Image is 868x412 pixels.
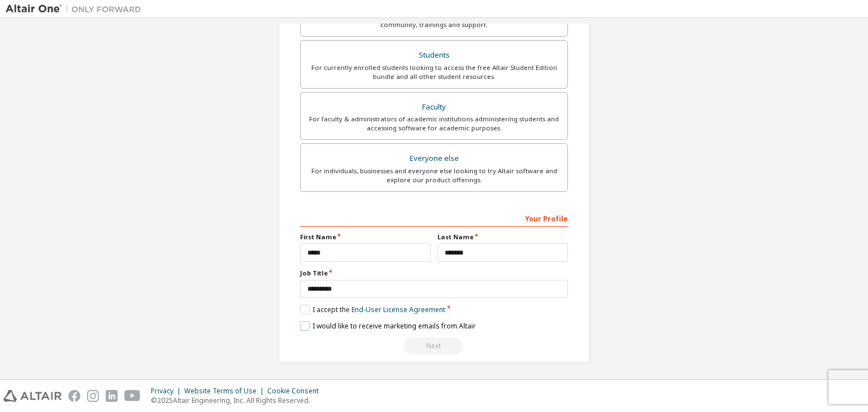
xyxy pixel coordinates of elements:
[87,390,99,402] img: instagram.svg
[300,233,431,242] label: First Name
[6,3,147,15] img: Altair One
[307,115,561,133] div: For faculty & administrators of academic institutions administering students and accessing softwa...
[68,390,80,402] img: facebook.svg
[300,209,568,227] div: Your Profile
[124,390,141,402] img: youtube.svg
[437,233,568,242] label: Last Name
[307,63,561,81] div: For currently enrolled students looking to access the free Altair Student Edition bundle and all ...
[307,166,561,185] div: For individuals, businesses and everyone else looking to try Altair software and explore our prod...
[300,321,476,331] label: I would like to receive marketing emails from Altair
[106,390,118,402] img: linkedin.svg
[151,387,184,396] div: Privacy
[307,47,561,63] div: Students
[267,387,325,396] div: Cookie Consent
[351,305,445,314] a: End-User License Agreement
[300,269,568,278] label: Job Title
[307,151,561,166] div: Everyone else
[307,99,561,115] div: Faculty
[3,390,62,402] img: altair_logo.svg
[184,387,267,396] div: Website Terms of Use
[300,305,445,314] label: I accept the
[300,338,568,354] div: Select your account type to continue
[151,396,325,405] p: © 2025 Altair Engineering, Inc. All Rights Reserved.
